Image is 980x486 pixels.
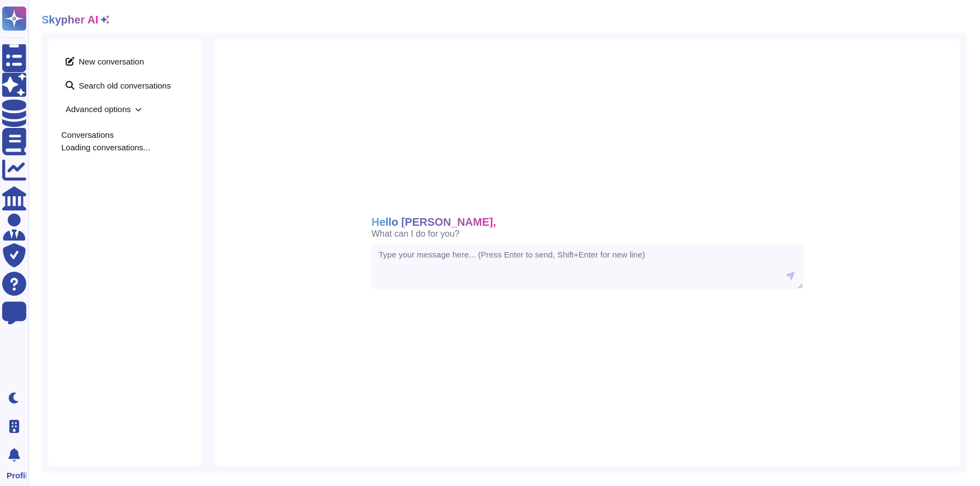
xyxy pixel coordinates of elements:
span: What can I do for you? [371,230,459,238]
span: New conversation [61,52,188,70]
div: Conversations [61,131,188,139]
span: Search old conversations [61,77,188,94]
div: Loading conversations... [61,143,188,151]
span: Advanced options [61,101,188,118]
span: Hello [PERSON_NAME], [371,216,496,227]
span: Profile [7,471,26,479]
h2: Skypher AI [42,13,98,26]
